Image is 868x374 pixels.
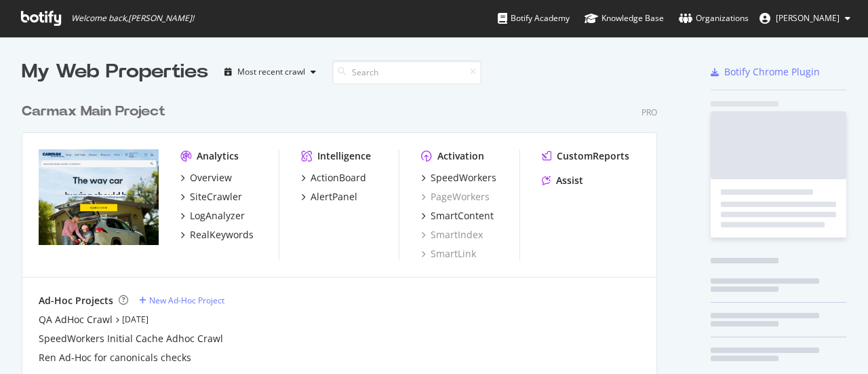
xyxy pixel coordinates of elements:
div: Assist [556,174,583,187]
div: Organizations [679,12,749,25]
img: carmax.com [39,149,159,246]
div: Botify Academy [498,12,570,25]
div: SiteCrawler [190,190,242,204]
a: Ren Ad-Hoc for canonicals checks [39,351,191,364]
button: [PERSON_NAME] [749,7,861,29]
div: ActionBoard [311,171,366,185]
a: QA AdHoc Crawl [39,313,113,326]
button: Most recent crawl [219,61,321,83]
a: Botify Chrome Plugin [711,65,820,79]
a: Assist [542,174,583,187]
div: New Ad-Hoc Project [149,295,224,306]
a: ActionBoard [301,171,366,185]
a: LogAnalyzer [180,209,245,223]
a: Overview [180,171,232,185]
div: Ad-Hoc Projects [39,294,113,307]
div: Most recent crawl [237,68,305,76]
a: New Ad-Hoc Project [139,295,224,306]
div: My Web Properties [22,58,208,86]
div: LogAnalyzer [190,209,245,223]
div: SpeedWorkers [431,171,496,185]
div: CustomReports [557,149,629,163]
div: Activation [437,149,484,163]
div: SmartContent [431,209,494,223]
span: Ahmad Williams [776,12,840,24]
a: SiteCrawler [180,190,242,204]
div: Botify Chrome Plugin [724,65,820,79]
div: AlertPanel [311,190,357,204]
div: Carmax Main Project [22,102,165,121]
input: Search [332,60,481,84]
div: Pro [642,107,657,118]
div: RealKeywords [190,228,254,242]
a: SpeedWorkers Initial Cache Adhoc Crawl [39,332,223,345]
a: AlertPanel [301,190,357,204]
a: [DATE] [122,314,149,325]
a: Carmax Main Project [22,102,171,121]
div: Analytics [197,149,239,163]
a: SpeedWorkers [421,171,496,185]
div: Intelligence [317,149,371,163]
a: SmartIndex [421,228,483,242]
a: PageWorkers [421,190,490,204]
a: CustomReports [542,149,629,163]
a: SmartContent [421,209,494,223]
div: Knowledge Base [585,12,664,25]
a: SmartLink [421,247,476,261]
span: Welcome back, [PERSON_NAME] ! [71,13,194,24]
div: Overview [190,171,232,185]
a: RealKeywords [180,228,254,242]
